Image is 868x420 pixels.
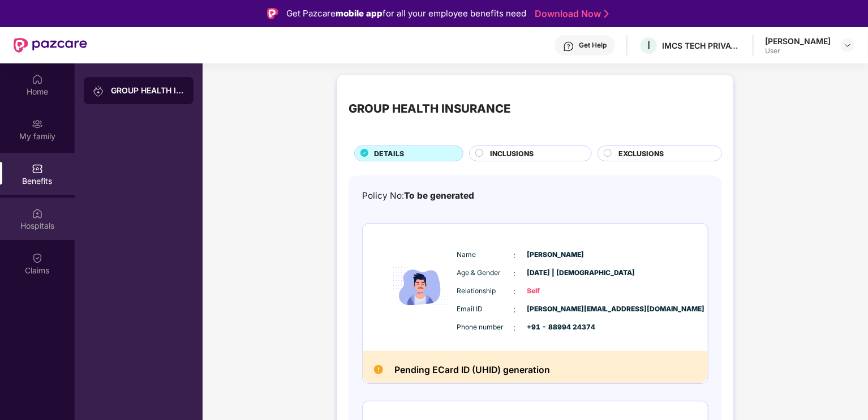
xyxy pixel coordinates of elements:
img: svg+xml;base64,PHN2ZyB3aWR0aD0iMjAiIGhlaWdodD0iMjAiIHZpZXdCb3g9IjAgMCAyMCAyMCIgZmlsbD0ibm9uZSIgeG... [93,85,104,97]
img: Stroke [604,8,609,20]
span: Relationship [457,286,514,297]
span: : [514,285,516,298]
img: svg+xml;base64,PHN2ZyBpZD0iSGVscC0zMngzMiIgeG1sbnM9Imh0dHA6Ly93d3cudzMub3JnLzIwMDAvc3ZnIiB3aWR0aD... [563,41,574,52]
img: Pending [374,365,383,374]
span: +91 - 88994 24374 [527,322,584,333]
span: Email ID [457,304,514,315]
img: svg+xml;base64,PHN2ZyBpZD0iRHJvcGRvd24tMzJ4MzIiIHhtbG5zPSJodHRwOi8vd3d3LnczLm9yZy8yMDAwL3N2ZyIgd2... [843,41,852,50]
div: IMCS TECH PRIVATE LIMITED [662,40,741,51]
img: svg+xml;base64,PHN2ZyB3aWR0aD0iMjAiIGhlaWdodD0iMjAiIHZpZXdCb3g9IjAgMCAyMCAyMCIgZmlsbD0ibm9uZSIgeG... [32,118,43,130]
span: To be generated [404,190,474,201]
span: INCLUSIONS [490,148,534,159]
strong: mobile app [336,8,383,19]
span: DETAILS [374,148,404,159]
img: svg+xml;base64,PHN2ZyBpZD0iQmVuZWZpdHMiIHhtbG5zPSJodHRwOi8vd3d3LnczLm9yZy8yMDAwL3N2ZyIgd2lkdGg9Ij... [32,163,43,174]
span: : [514,303,516,316]
img: svg+xml;base64,PHN2ZyBpZD0iSG9tZSIgeG1sbnM9Imh0dHA6Ly93d3cudzMub3JnLzIwMDAvc3ZnIiB3aWR0aD0iMjAiIG... [32,74,43,85]
span: I [647,38,650,52]
span: : [514,267,516,280]
div: GROUP HEALTH INSURANCE [349,100,510,118]
img: svg+xml;base64,PHN2ZyBpZD0iSG9zcGl0YWxzIiB4bWxucz0iaHR0cDovL3d3dy53My5vcmcvMjAwMC9zdmciIHdpZHRoPS... [32,208,43,219]
h2: Pending ECard ID (UHID) generation [394,362,550,378]
div: Get Help [579,41,607,50]
span: : [514,249,516,262]
span: Name [457,250,514,260]
span: Age & Gender [457,268,514,278]
img: New Pazcare Logo [14,38,87,53]
span: [PERSON_NAME] [527,250,584,260]
span: Self [527,286,584,297]
span: Phone number [457,322,514,333]
span: [PERSON_NAME][EMAIL_ADDRESS][DOMAIN_NAME] [527,304,584,315]
div: [PERSON_NAME] [765,36,831,46]
img: svg+xml;base64,PHN2ZyBpZD0iQ2xhaW0iIHhtbG5zPSJodHRwOi8vd3d3LnczLm9yZy8yMDAwL3N2ZyIgd2lkdGg9IjIwIi... [32,252,43,264]
a: Download Now [535,8,605,20]
span: [DATE] | [DEMOGRAPHIC_DATA] [527,268,584,278]
div: GROUP HEALTH INSURANCE [111,85,184,96]
img: Logo [267,8,278,19]
div: Get Pazcare for all your employee benefits need [286,7,526,20]
img: icon [386,237,454,337]
span: EXCLUSIONS [618,148,664,159]
div: Policy No: [362,189,474,203]
span: : [514,322,516,334]
div: User [765,46,831,55]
